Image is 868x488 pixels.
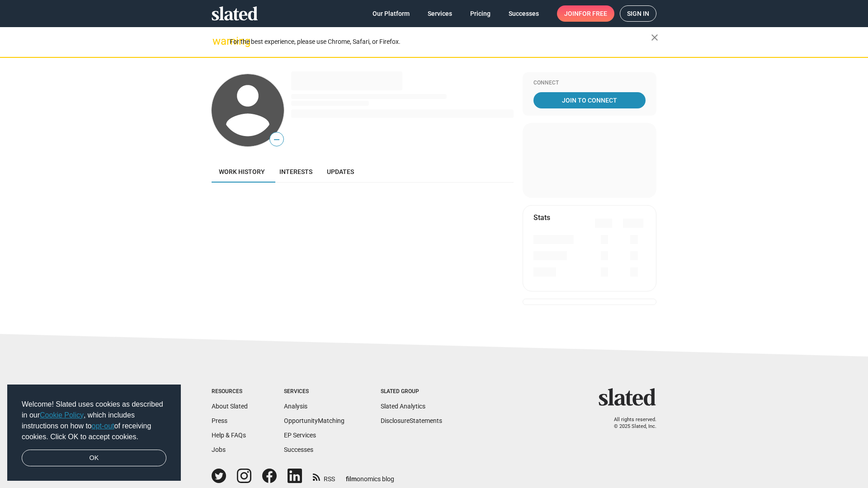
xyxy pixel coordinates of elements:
[212,388,248,395] div: Resources
[470,5,491,22] span: Pricing
[212,432,246,439] a: Help & FAQs
[92,422,114,430] a: opt-out
[212,161,272,183] a: Work history
[270,134,283,145] span: —
[649,32,660,43] mat-icon: close
[320,161,361,183] a: Updates
[279,168,312,175] span: Interests
[381,403,425,410] a: Slated Analytics
[535,92,644,108] span: Join To Connect
[373,5,410,22] span: Our Platform
[284,417,344,424] a: OpportunityMatching
[272,161,320,183] a: Interests
[501,5,546,22] a: Successes
[22,450,166,467] a: dismiss cookie message
[284,403,307,410] a: Analysis
[381,417,442,424] a: DisclosureStatements
[564,5,607,22] span: Join
[212,36,223,47] mat-icon: warning
[533,80,646,87] div: Connect
[284,446,313,453] a: Successes
[212,446,226,453] a: Jobs
[604,417,656,430] p: All rights reserved. © 2025 Slated, Inc.
[557,5,614,22] a: Joinfor free
[346,468,394,483] a: filmonomics blog
[627,6,649,21] span: Sign in
[381,388,442,395] div: Slated Group
[509,5,539,22] span: Successes
[620,5,656,22] a: Sign in
[346,475,357,483] span: film
[22,399,166,442] span: Welcome! Slated uses cookies as described in our , which includes instructions on how to of recei...
[219,168,265,175] span: Work history
[7,385,181,481] div: cookieconsent
[365,5,417,22] a: Our Platform
[579,5,607,22] span: for free
[40,411,84,419] a: Cookie Policy
[327,168,354,175] span: Updates
[313,469,335,483] a: RSS
[463,5,498,22] a: Pricing
[533,92,646,108] a: Join To Connect
[533,213,550,222] mat-card-title: Stats
[284,388,344,395] div: Services
[212,417,227,424] a: Press
[420,5,459,22] a: Services
[212,403,248,410] a: About Slated
[284,432,316,439] a: EP Services
[428,5,452,22] span: Services
[230,36,651,48] div: For the best experience, please use Chrome, Safari, or Firefox.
